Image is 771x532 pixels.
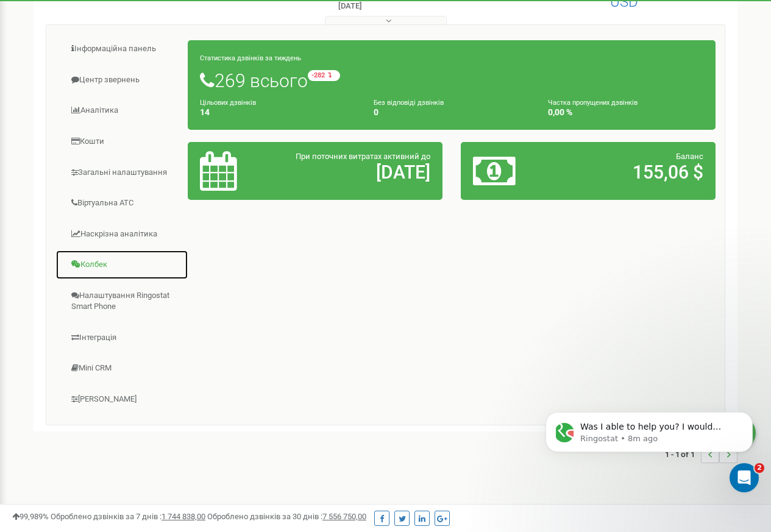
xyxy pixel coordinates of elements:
span: Оброблено дзвінків за 7 днів : [51,512,205,521]
a: Наскрізна аналітика [55,219,188,249]
h2: 155,06 $ [556,162,703,182]
span: При поточних витратах активний до [296,152,430,161]
span: Баланс [676,152,703,161]
a: Інтеграція [55,323,188,353]
a: [PERSON_NAME] [55,385,188,414]
u: 1 744 838,00 [162,512,205,521]
iframe: Intercom live chat [730,463,759,492]
a: Віртуальна АТС [55,188,188,218]
h1: 269 всього [200,70,703,91]
span: Оброблено дзвінків за 30 днів : [207,512,366,521]
a: Налаштування Ringostat Smart Phone [55,281,188,322]
small: Частка пропущених дзвінків [548,99,638,107]
a: Загальні налаштування [55,158,188,188]
h2: [DATE] [283,162,430,182]
a: Центр звернень [55,65,188,95]
h4: 0 [374,108,529,117]
small: -282 [308,70,340,81]
small: Цільових дзвінків [200,99,256,107]
a: Mini CRM [55,353,188,383]
span: 99,989% [12,512,49,521]
a: Інформаційна панель [55,34,188,64]
h4: 0,00 % [548,108,703,117]
span: 2 [755,463,764,473]
a: Аналiтика [55,96,188,126]
small: Статистика дзвінків за тиждень [200,54,301,62]
u: 7 556 750,00 [322,512,366,521]
h4: 14 [200,108,355,117]
small: Без відповіді дзвінків [374,99,444,107]
iframe: Intercom notifications message [527,386,771,499]
a: Колбек [55,250,188,280]
a: Кошти [55,127,188,157]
